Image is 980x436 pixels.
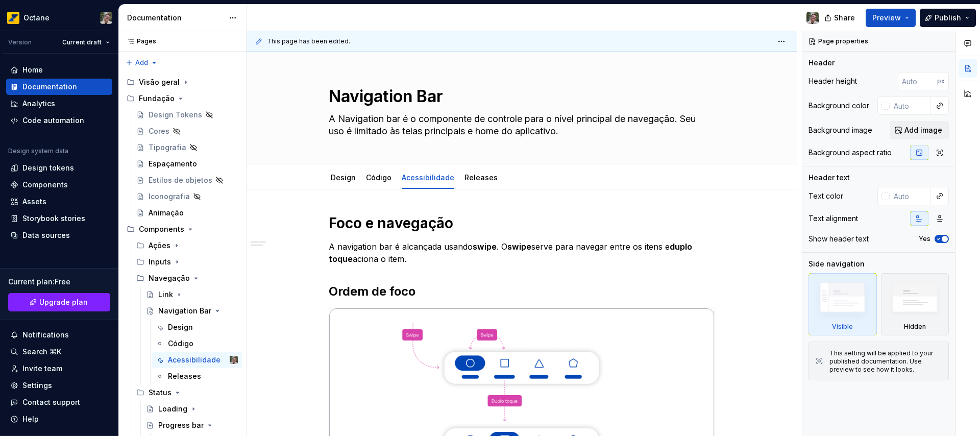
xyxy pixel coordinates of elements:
button: Contact support [6,394,112,410]
strong: swipe [507,241,531,252]
div: Cores [149,126,169,136]
a: Upgrade plan [8,293,110,311]
div: Analytics [22,99,55,109]
div: Loading [158,404,187,414]
div: Acessibilidade [168,355,220,365]
div: Documentation [22,82,77,92]
div: Octane [23,13,50,23]
span: Publish [935,13,961,23]
span: Share [834,13,855,23]
div: Data sources [22,230,70,240]
div: Notifications [22,330,69,340]
p: A navigation bar é alcançada usando . O serve para navegar entre os itens e aciona o item. [329,240,715,265]
div: Ações [149,240,170,251]
div: Home [22,65,43,75]
img: Tiago [100,12,112,24]
div: Visão geral [122,74,242,90]
div: Status [132,384,242,401]
div: Header text [808,173,850,183]
a: Link [142,286,242,303]
div: This setting will be applied to your published documentation. Use preview to see how it looks. [829,349,942,374]
div: Version [8,38,32,46]
div: Design tokens [22,163,74,173]
a: Código [366,173,391,182]
textarea: Navigation Bar [327,84,713,109]
div: Side navigation [808,259,865,269]
div: Animação [149,208,184,218]
button: Help [6,411,112,427]
a: AcessibilidadeTiago [152,352,242,368]
div: Código [168,338,193,349]
a: Código [152,335,242,352]
div: Visible [832,323,853,331]
strong: swipe [473,241,497,252]
div: Text alignment [808,213,858,224]
button: Search ⌘K [6,344,112,360]
div: Iconografia [149,191,190,202]
div: Background aspect ratio [808,148,892,158]
span: Current draft [62,38,102,46]
div: Background color [808,101,869,111]
img: Tiago [806,12,819,24]
div: Contact support [22,397,80,407]
a: Espaçamento [132,156,242,172]
div: Inputs [149,257,171,267]
div: Releases [460,166,502,188]
div: Storybook stories [22,213,85,224]
div: Design Tokens [149,110,202,120]
button: Add [122,56,161,70]
div: Background image [808,125,872,135]
a: Settings [6,377,112,394]
div: Settings [22,380,52,391]
a: Releases [464,173,498,182]
a: Cores [132,123,242,139]
button: OctaneTiago [2,7,116,29]
a: Tipografia [132,139,242,156]
div: Acessibilidade [398,166,458,188]
button: Preview [866,9,916,27]
div: Progress bar [158,420,204,430]
label: Yes [919,235,930,243]
div: Documentation [127,13,224,23]
div: Tipografia [149,142,186,153]
span: Preview [872,13,901,23]
a: Animação [132,205,242,221]
div: Current plan : Free [8,277,110,287]
a: Estilos de objetos [132,172,242,188]
h2: Ordem de foco [329,283,715,300]
div: Header height [808,76,857,86]
div: Search ⌘K [22,347,61,357]
div: Navegação [132,270,242,286]
input: Auto [898,72,937,90]
div: Hidden [904,323,926,331]
span: Add image [904,125,942,135]
a: Progress bar [142,417,242,433]
div: Releases [168,371,201,381]
img: e8093afa-4b23-4413-bf51-00cde92dbd3f.png [7,12,19,24]
div: Link [158,289,173,300]
div: Ações [132,237,242,254]
a: Design [331,173,356,182]
div: Hidden [881,273,949,335]
a: Design Tokens [132,107,242,123]
p: px [937,77,945,85]
a: Home [6,62,112,78]
button: Share [819,9,862,27]
button: Notifications [6,327,112,343]
div: Invite team [22,364,62,374]
div: Components [22,180,68,190]
a: Loading [142,401,242,417]
a: Components [6,177,112,193]
span: Add [135,59,148,67]
div: Code automation [22,115,84,126]
div: Inputs [132,254,242,270]
a: Analytics [6,95,112,112]
div: Design system data [8,147,68,155]
div: Navigation Bar [158,306,211,316]
img: Tiago [230,356,238,364]
div: Show header text [808,234,869,244]
a: Iconografia [132,188,242,205]
div: Design [168,322,193,332]
div: Text color [808,191,843,201]
div: Estilos de objetos [149,175,212,185]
